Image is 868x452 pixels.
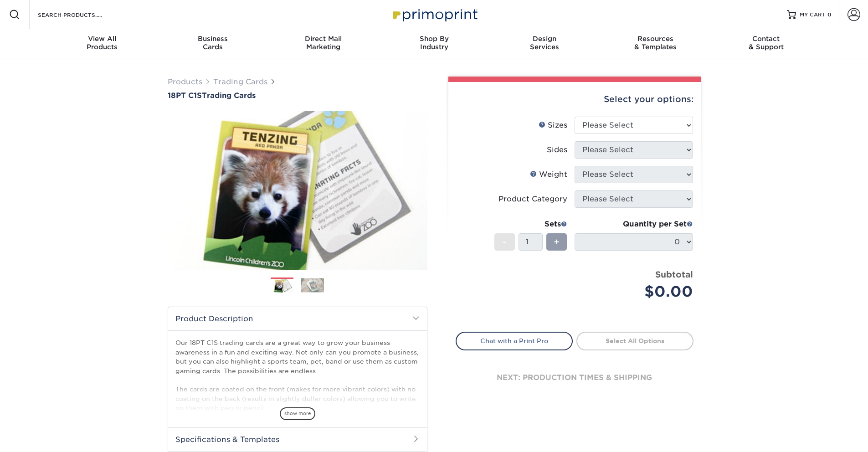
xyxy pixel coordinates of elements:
span: show more [280,407,315,420]
div: Marketing [268,35,379,51]
img: 18PT C1S 01 [168,101,427,280]
p: Our 18PT C1S trading cards are a great way to grow your business awareness in a fun and exciting ... [175,338,420,412]
span: Design [489,35,600,43]
div: Sets [494,219,567,230]
a: Select All Options [576,332,693,350]
a: DesignServices [489,29,600,58]
a: Products [168,77,202,86]
div: Select your options: [456,82,693,117]
div: & Support [711,35,822,51]
span: + [554,235,560,249]
input: SEARCH PRODUCTS..... [37,9,126,20]
a: Trading Cards [213,77,267,86]
div: $0.00 [581,281,693,303]
a: Direct MailMarketing [268,29,379,58]
span: - [503,235,507,249]
div: Quantity per Set [575,219,693,230]
a: BusinessCards [157,29,268,58]
div: Sides [547,144,567,155]
img: Primoprint [389,5,480,24]
span: 0 [827,11,832,18]
div: Services [489,35,600,51]
a: Resources& Templates [600,29,711,58]
a: View AllProducts [47,29,158,58]
span: View All [47,35,158,43]
div: next: production times & shipping [456,350,693,405]
div: & Templates [600,35,711,51]
a: Contact& Support [711,29,822,58]
h2: Product Description [168,307,427,330]
a: Chat with a Print Pro [456,332,573,350]
span: Business [157,35,268,43]
div: Products [47,35,158,51]
span: Contact [711,35,822,43]
img: Trading Cards 01 [271,278,293,294]
a: 18PT C1STrading Cards [168,91,427,100]
div: Industry [379,35,489,51]
span: Resources [600,35,711,43]
span: MY CART [800,11,826,19]
div: Cards [157,35,268,51]
strong: Subtotal [655,269,693,279]
span: Direct Mail [268,35,379,43]
div: Product Category [498,194,567,205]
a: Shop ByIndustry [379,29,489,58]
h2: Specifications & Templates [168,427,427,451]
div: Weight [530,169,567,180]
span: 18PT C1S [168,91,202,100]
h1: Trading Cards [168,91,427,100]
div: Sizes [539,120,567,131]
img: Trading Cards 02 [301,278,324,292]
span: Shop By [379,35,489,43]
